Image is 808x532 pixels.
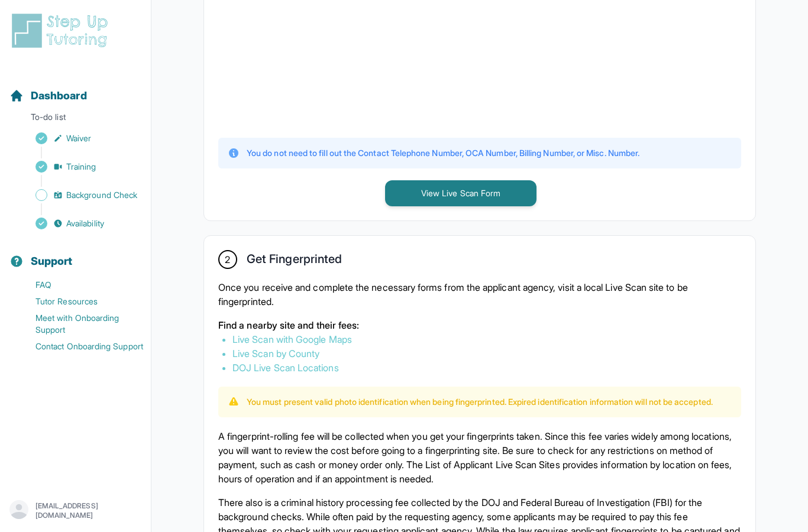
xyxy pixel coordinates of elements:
[218,429,741,486] p: A fingerprint-rolling fee will be collected when you get your fingerprints taken. Since this fee ...
[31,87,87,104] span: Dashboard
[66,161,96,173] span: Training
[385,187,536,199] a: View Live Scan Form
[9,187,151,203] a: Background Check
[9,338,151,355] a: Contact Onboarding Support
[66,189,137,201] span: Background Check
[247,252,342,271] h2: Get Fingerprinted
[9,87,87,104] a: Dashboard
[232,348,319,359] a: Live Scan by County
[9,500,141,521] button: [EMAIL_ADDRESS][DOMAIN_NAME]
[385,180,536,206] button: View Live Scan Form
[218,280,741,309] p: Once you receive and complete the necessary forms from the applicant agency, visit a local Live S...
[232,362,339,374] a: DOJ Live Scan Locations
[9,293,151,310] a: Tutor Resources
[9,310,151,338] a: Meet with Onboarding Support
[9,277,151,293] a: FAQ
[31,253,73,270] span: Support
[66,132,91,144] span: Waiver
[218,318,741,332] p: Find a nearby site and their fees:
[9,130,151,147] a: Waiver
[9,215,151,232] a: Availability
[5,69,146,109] button: Dashboard
[9,12,115,50] img: logo
[232,333,352,345] a: Live Scan with Google Maps
[9,158,151,175] a: Training
[247,396,713,408] p: You must present valid photo identification when being fingerprinted. Expired identification info...
[35,501,141,520] p: [EMAIL_ADDRESS][DOMAIN_NAME]
[247,147,639,159] p: You do not need to fill out the Contact Telephone Number, OCA Number, Billing Number, or Misc. Nu...
[225,252,230,267] span: 2
[5,234,146,274] button: Support
[66,218,104,229] span: Availability
[5,111,146,128] p: To-do list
